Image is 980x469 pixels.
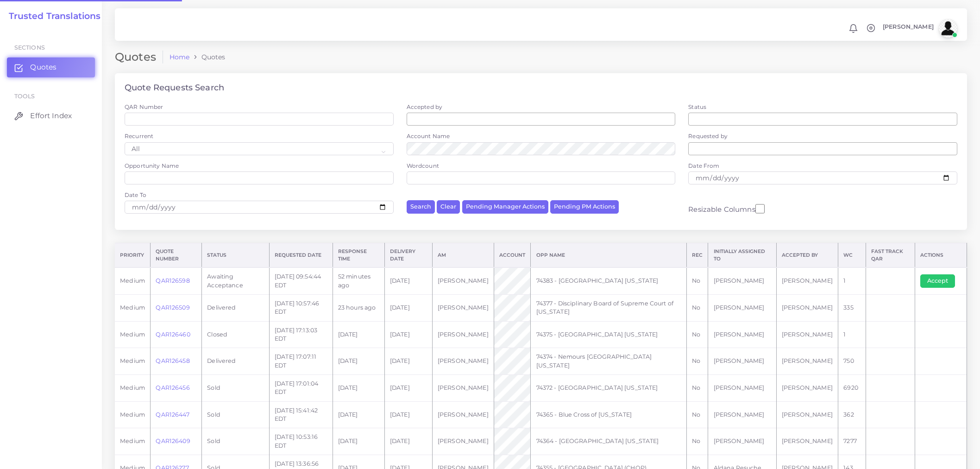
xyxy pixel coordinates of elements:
[432,321,494,348] td: [PERSON_NAME]
[156,304,189,311] a: QAR126509
[686,321,708,348] td: No
[269,348,333,375] td: [DATE] 17:07:11 EDT
[688,132,728,140] label: Requested by
[30,111,72,121] span: Effort Index
[151,243,202,267] th: Quote Number
[688,203,764,215] label: Resizable Columns
[156,384,189,391] a: QAR126456
[333,401,384,428] td: [DATE]
[883,24,934,30] span: [PERSON_NAME]
[156,411,189,418] a: QAR126447
[125,103,163,111] label: QAR Number
[7,57,95,77] a: Quotes
[333,243,384,267] th: Response Time
[269,243,333,267] th: Requested Date
[384,401,432,428] td: [DATE]
[838,348,866,375] td: 750
[531,401,687,428] td: 74365 - Blue Cross of [US_STATE]
[2,11,101,22] a: Trusted Translations
[531,294,687,321] td: 74377 - Disciplinary Board of Supreme Court of [US_STATE]
[432,428,494,455] td: [PERSON_NAME]
[115,51,163,64] h2: Quotes
[384,321,432,348] td: [DATE]
[407,103,443,111] label: Accepted by
[125,191,146,199] label: Date To
[269,428,333,455] td: [DATE] 10:53:16 EDT
[384,374,432,401] td: [DATE]
[120,304,145,311] span: medium
[531,348,687,375] td: 74374 - Nemours [GEOGRAPHIC_DATA] [US_STATE]
[156,357,189,364] a: QAR126458
[432,267,494,294] td: [PERSON_NAME]
[120,357,145,364] span: medium
[333,428,384,455] td: [DATE]
[531,267,687,294] td: 74383 - [GEOGRAPHIC_DATA] [US_STATE]
[686,294,708,321] td: No
[531,243,687,267] th: Opp Name
[939,19,957,38] img: avatar
[531,321,687,348] td: 74375 - [GEOGRAPHIC_DATA] [US_STATE]
[189,52,225,62] li: Quotes
[708,374,777,401] td: [PERSON_NAME]
[462,200,548,214] button: Pending Manager Actions
[838,428,866,455] td: 7277
[866,243,915,267] th: Fast Track QAR
[776,243,838,267] th: Accepted by
[120,437,145,444] span: medium
[333,374,384,401] td: [DATE]
[776,428,838,455] td: [PERSON_NAME]
[708,428,777,455] td: [PERSON_NAME]
[686,428,708,455] td: No
[156,437,190,444] a: QAR126409
[202,374,270,401] td: Sold
[384,267,432,294] td: [DATE]
[688,162,719,170] label: Date From
[202,294,270,321] td: Delivered
[920,274,955,287] button: Accept
[269,267,333,294] td: [DATE] 09:54:44 EDT
[202,401,270,428] td: Sold
[384,294,432,321] td: [DATE]
[708,267,777,294] td: [PERSON_NAME]
[407,200,435,214] button: Search
[156,277,189,284] a: QAR126598
[407,132,450,140] label: Account Name
[202,348,270,375] td: Delivered
[269,401,333,428] td: [DATE] 15:41:42 EDT
[432,294,494,321] td: [PERSON_NAME]
[838,294,866,321] td: 335
[115,243,151,267] th: Priority
[384,243,432,267] th: Delivery Date
[202,267,270,294] td: Awaiting Acceptance
[878,19,961,38] a: [PERSON_NAME]avatar
[708,294,777,321] td: [PERSON_NAME]
[776,267,838,294] td: [PERSON_NAME]
[776,294,838,321] td: [PERSON_NAME]
[407,162,439,170] label: Wordcount
[432,348,494,375] td: [PERSON_NAME]
[686,374,708,401] td: No
[120,411,145,418] span: medium
[776,374,838,401] td: [PERSON_NAME]
[333,321,384,348] td: [DATE]
[920,277,961,284] a: Accept
[269,294,333,321] td: [DATE] 10:57:46 EDT
[531,428,687,455] td: 74364 - [GEOGRAPHIC_DATA] [US_STATE]
[14,44,45,51] span: Sections
[384,348,432,375] td: [DATE]
[333,267,384,294] td: 52 minutes ago
[688,103,706,111] label: Status
[776,348,838,375] td: [PERSON_NAME]
[7,106,95,126] a: Effort Index
[202,321,270,348] td: Closed
[333,294,384,321] td: 23 hours ago
[838,374,866,401] td: 6920
[494,243,530,267] th: Account
[776,401,838,428] td: [PERSON_NAME]
[686,348,708,375] td: No
[708,243,777,267] th: Initially Assigned to
[384,428,432,455] td: [DATE]
[269,374,333,401] td: [DATE] 17:01:04 EDT
[686,243,708,267] th: REC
